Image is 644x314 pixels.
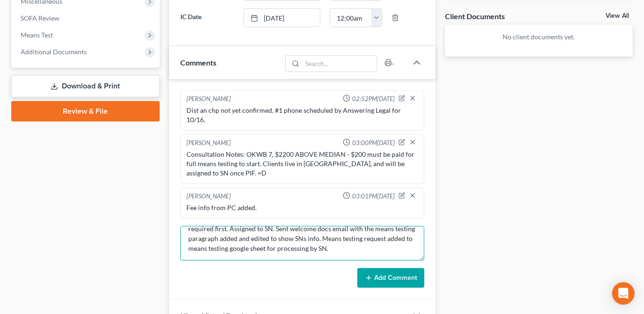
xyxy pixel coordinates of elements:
[330,9,372,27] input: -- : --
[244,9,320,27] a: [DATE]
[21,48,87,56] span: Additional Documents
[180,58,216,67] span: Comments
[352,192,395,201] span: 03:01PM[DATE]
[11,101,160,122] a: Review & File
[357,268,424,288] button: Add Comment
[11,75,160,97] a: Download & Print
[186,150,418,178] div: Consultation Notes: OKWB 7, $2200 ABOVE MEDIAN - $200 must be paid for full means testing to star...
[352,139,395,147] span: 03:00PM[DATE]
[606,13,629,19] a: View All
[21,14,59,22] span: SOFA Review
[186,106,418,124] div: Dist an chp not yet confirmed. #1 phone scheduled by Answering Legal for 10/16.
[21,31,53,39] span: Means Test
[445,11,505,21] div: Client Documents
[13,10,160,27] a: SOFA Review
[186,203,418,212] div: Fee info from PC added.
[186,192,231,201] div: [PERSON_NAME]
[303,56,377,72] input: Search...
[186,139,231,148] div: [PERSON_NAME]
[452,32,625,42] p: No client documents yet.
[176,8,239,27] label: IC Date
[352,95,395,103] span: 02:52PM[DATE]
[612,282,635,305] div: Open Intercom Messenger
[186,95,231,104] div: [PERSON_NAME]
